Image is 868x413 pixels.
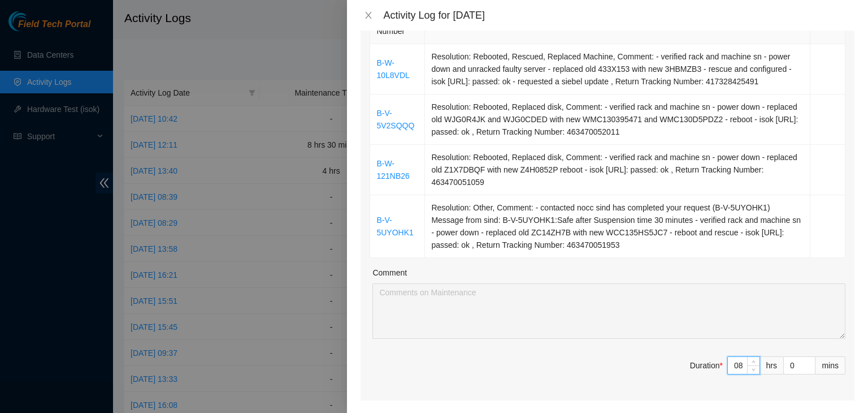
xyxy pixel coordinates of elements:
[750,367,757,373] span: down
[750,358,757,365] span: up
[747,365,759,374] span: Decrease Value
[760,356,784,375] div: hrs
[376,216,413,237] a: B-V-5UYOHK1
[425,145,810,195] td: Resolution: Rebooted, Replaced disk, Comment: - verified rack and machine sn - power down - repla...
[364,11,373,20] span: close
[383,9,854,21] div: Activity Log for [DATE]
[815,356,845,375] div: mins
[425,195,810,258] td: Resolution: Other, Comment: - contacted nocc sind has completed your request (B-V-5UYOHK1) Messag...
[425,94,810,145] td: Resolution: Rebooted, Replaced disk, Comment: - verified rack and machine sn - power down - repla...
[690,359,723,372] div: Duration
[361,10,376,21] button: Close
[376,58,409,80] a: B-W-10L8VDL
[376,159,409,180] a: B-W-121NB26
[372,266,407,279] label: Comment
[372,283,845,339] textarea: Comment
[376,109,414,130] a: B-V-5V2SQQQ
[425,44,810,94] td: Resolution: Rebooted, Rescued, Replaced Machine, Comment: - verified rack and machine sn - power ...
[747,357,759,365] span: Increase Value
